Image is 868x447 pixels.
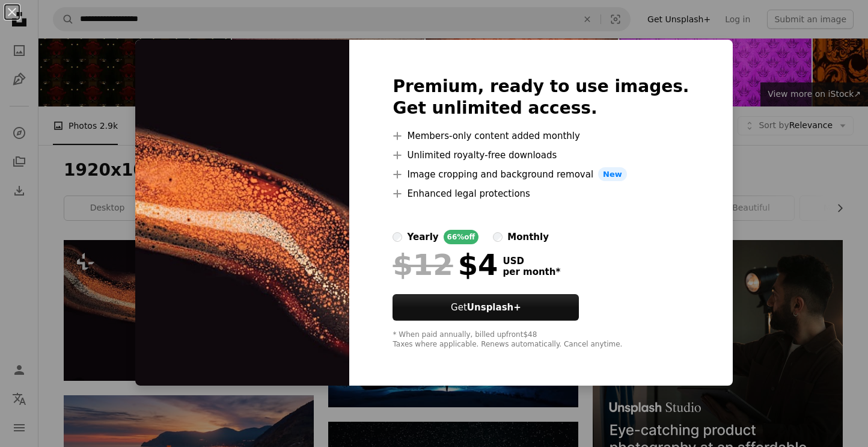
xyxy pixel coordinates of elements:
li: Members-only content added monthly [393,129,689,143]
div: monthly [507,230,549,244]
div: 66% off [444,230,479,244]
h2: Premium, ready to use images. Get unlimited access. [393,76,689,119]
strong: Unsplash+ [467,302,521,313]
div: yearly [407,230,438,244]
div: * When paid annually, billed upfront $48 Taxes where applicable. Renews automatically. Cancel any... [393,330,689,350]
span: New [598,167,627,182]
li: Unlimited royalty-free downloads [393,148,689,162]
li: Image cropping and background removal [393,167,689,182]
input: yearly66%off [393,232,402,242]
input: monthly [493,232,503,242]
span: per month * [503,267,560,277]
button: GetUnsplash+ [393,294,579,321]
span: USD [503,256,560,267]
img: premium_photo-1686685571688-e2a2d9035811 [135,40,349,386]
div: $4 [393,249,498,280]
li: Enhanced legal protections [393,187,689,201]
span: $12 [393,249,453,280]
